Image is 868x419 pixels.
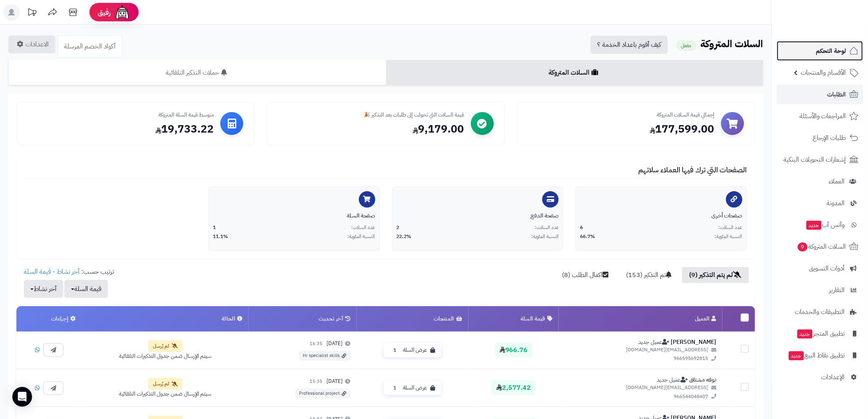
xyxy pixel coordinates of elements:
a: حملات التذكير التلقائية [8,60,386,85]
th: العميل [559,306,722,332]
div: 9,179.00 [278,122,464,136]
b: السلات المتروكة [701,37,763,51]
span: عدد السلات: [719,224,742,231]
small: مفعل [676,40,697,51]
a: لوحة التحكم [777,41,863,61]
div: قيمة السلات التي تحولت إلى طلبات بعد التذكير 🎉 [278,111,464,119]
div: 19,733.22 [27,122,214,136]
small: 15:35 [310,378,323,385]
span: [EMAIL_ADDRESS][DOMAIN_NAME] [565,384,716,391]
a: [PERSON_NAME] [671,338,716,346]
span: تطبيق المتجر [797,328,845,339]
a: التقارير [777,280,863,300]
a: السلات المتروكة9 [777,237,863,256]
img: logo-2.png [812,18,860,36]
div: إجمالي قيمة السلات المتروكة [528,111,715,119]
span: الإعدادات [822,371,845,383]
small: 16:35 [310,341,323,347]
a: الاعدادات [8,35,55,53]
a: الإعدادات [777,367,863,387]
span: جديد [797,330,813,339]
div: صفحات أخرى [580,212,742,220]
span: أدوات التسويق [809,263,845,274]
span: وآتس آب [806,219,845,231]
span: النسبة المئوية: [715,233,742,240]
span: جديد [789,351,804,360]
button: عرض السلة 1 [384,381,441,396]
span: المراجعات والأسئلة [800,110,846,122]
span: 11.1% [213,233,228,240]
a: إشعارات التحويلات البنكية [777,150,863,169]
a: السلات المتروكة [386,60,764,85]
th: إجراءات [16,306,82,332]
span: السلات المتروكة [797,241,846,252]
a: التطبيقات والخدمات [777,302,863,322]
a: أكواد الخصم المرسلة [57,35,122,57]
div: 177,599.00 [528,122,715,136]
a: الطلبات [777,85,863,104]
span: 1 [213,224,216,231]
a: أدوات التسويق [777,259,863,278]
a: تحديثات المنصة [22,4,42,23]
span: عدد السلات: [352,224,375,231]
span: [EMAIL_ADDRESS][DOMAIN_NAME] [565,346,716,353]
span: عرض السلة [403,384,427,392]
a: نوفه مشتاق [689,375,716,384]
span: عميل جديد - لم يقم بأي طلبات سابقة [657,375,688,384]
span: 9 [798,243,808,252]
span: 2,577.42 [491,380,536,395]
span: النسبة المئوية: [531,233,559,240]
div: متوسط قيمة السلة المتروكة [27,111,214,119]
th: قيمة السلة [468,306,559,332]
span: [DATE] [327,378,343,385]
span: 22.2% [397,233,412,240]
a: تطبيق نقاط البيعجديد [777,346,863,365]
img: ai-face.png [114,4,130,21]
button: آخر نشاط [24,280,63,298]
a: Professional project [295,389,351,398]
a: تم التذكير (153) [619,267,679,283]
a: آخر نشاط [57,267,80,277]
a: لم يتم التذكير (9) [682,267,749,283]
th: المنتجات [357,306,469,332]
span: طلبات الإرجاع [813,132,846,144]
ul: ترتيب حسب: - [23,267,114,298]
span: عرض السلة [403,346,427,354]
a: المدونة [777,193,863,213]
span: 1 [390,346,400,355]
span: النسبة المئوية: [348,233,375,240]
a: وآتس آبجديد [777,215,863,235]
a: قيمة السلة [24,267,51,277]
a: العملاء [777,172,863,191]
a: كيف أقوم باعداد الخدمة ؟ [591,36,668,54]
span: رفيق [98,7,111,17]
span: إشعارات التحويلات البنكية [784,154,846,165]
h4: الصفحات التي ترك فيها العملاء سلاتهم [25,166,747,179]
span: لوحة التحكم [816,45,846,57]
span: التطبيقات والخدمات [795,306,845,318]
div: سيتم الإرسال ضمن جدول التذكيرات التلقائية [119,352,211,360]
a: اكمال الطلب (8) [555,267,616,283]
a: تطبيق المتجرجديد [777,324,863,343]
span: 966544048407 [565,393,716,400]
span: الأقسام والمنتجات [801,67,846,78]
span: عدد السلات: [535,224,559,231]
span: 6 [580,224,583,231]
div: Open Intercom Messenger [12,387,32,407]
button: قيمة السلة [64,280,108,298]
span: [DATE] [327,340,343,348]
span: لم يُرسل [153,380,169,387]
span: 1 [390,384,400,392]
span: عميل جديد - لم يقم بأي طلبات سابقة [638,338,669,346]
a: Hr specialist skills [299,351,351,361]
span: العملاء [829,176,845,187]
span: لم يُرسل [153,343,169,350]
button: عرض السلة 1 [384,343,441,358]
span: الطلبات [827,89,846,100]
th: آخر تحديث [249,306,356,332]
span: 2 [397,224,400,231]
div: صفحة الدفع [397,212,559,220]
span: 966595692815 [565,355,716,362]
span: تطبيق نقاط البيع [788,350,845,361]
th: الحالة [82,306,249,332]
